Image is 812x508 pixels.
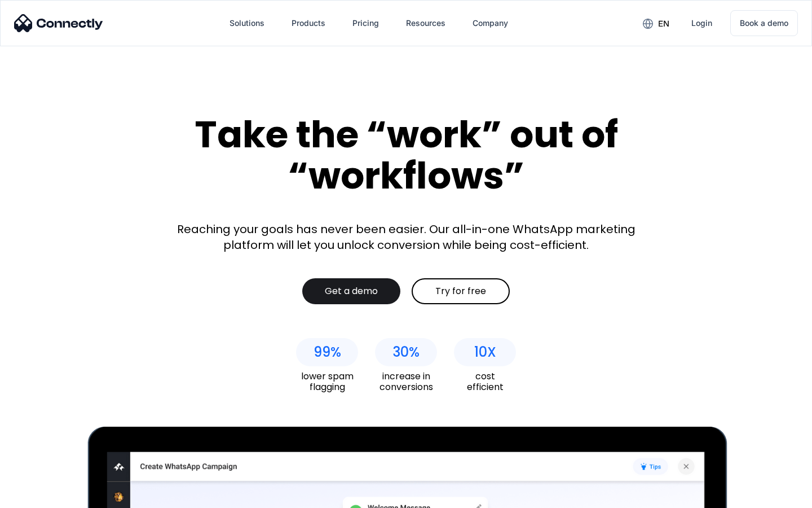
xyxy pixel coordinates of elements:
[14,14,103,32] img: Connectly Logo
[730,10,798,36] a: Book a demo
[473,15,508,31] div: Company
[682,10,721,37] a: Login
[691,15,712,31] div: Login
[343,10,388,37] a: Pricing
[435,286,486,297] div: Try for free
[302,278,400,304] a: Get a demo
[169,221,643,253] div: Reaching your goals has never been easier. Our all-in-one WhatsApp marketing platform will let yo...
[152,114,660,196] div: Take the “work” out of “workflows”
[23,488,68,504] ul: Language list
[292,15,325,31] div: Products
[658,16,669,32] div: en
[474,344,496,360] div: 10X
[375,371,437,392] div: increase in conversions
[392,344,420,360] div: 30%
[296,371,358,392] div: lower spam flagging
[325,286,378,297] div: Get a demo
[352,15,379,31] div: Pricing
[454,371,516,392] div: cost efficient
[412,278,510,304] a: Try for free
[314,344,341,360] div: 99%
[11,488,68,504] aside: Language selected: English
[406,15,445,31] div: Resources
[230,15,264,31] div: Solutions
